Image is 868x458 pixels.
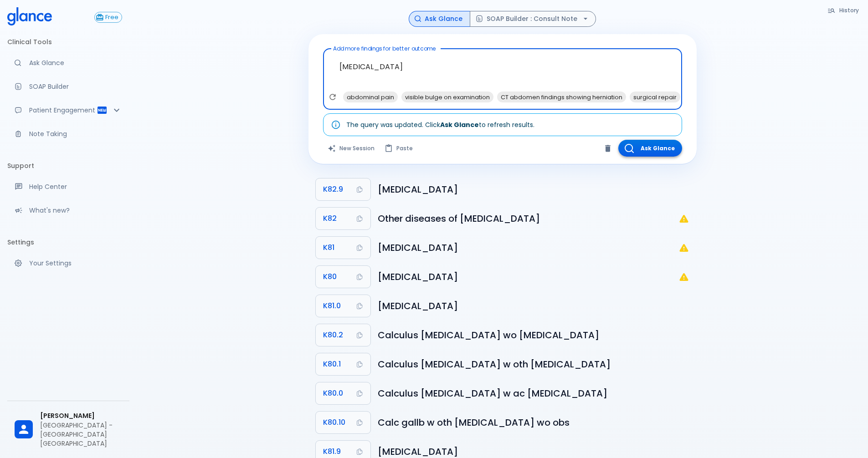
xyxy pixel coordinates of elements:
a: Click to view or change your subscription [94,12,129,23]
span: K81.0 [323,300,341,312]
span: K81 [323,241,334,254]
p: SOAP Builder [29,82,122,91]
span: [PERSON_NAME] [40,411,122,421]
span: CT abdomen findings showing herniation [497,92,626,102]
div: Recent updates and feature releases [7,200,129,220]
p: Help Center [29,182,122,191]
span: abdominal pain [343,92,398,102]
h6: Calculus of gallbladder with acute cholecystitis [378,386,689,401]
span: Free [102,14,122,21]
button: Copy Code K80.10 to clipboard [316,412,370,433]
button: Refresh suggestions [326,90,339,104]
svg: K82: Not a billable code [678,213,689,224]
div: visible bulge on examination [401,92,493,102]
span: K80 [323,270,337,283]
svg: K80: Not a billable code [678,271,689,282]
label: Add more findings for better outcome [333,45,436,52]
span: surgical repair [630,92,680,102]
button: Ask Glance [618,140,682,157]
span: K82 [323,212,337,225]
p: Patient Engagement [29,106,97,115]
a: Manage your settings [7,253,129,273]
p: Ask Glance [29,58,122,67]
a: Docugen: Compose a clinical documentation in seconds [7,76,129,97]
a: Get help from our support team [7,177,129,197]
span: K82.9 [323,183,343,196]
p: [GEOGRAPHIC_DATA] - [GEOGRAPHIC_DATA] [GEOGRAPHIC_DATA] [40,421,122,448]
button: Copy Code K80.1 to clipboard [316,353,370,375]
span: K81.9 [323,445,341,458]
div: The query was updated. Click to refresh results. [346,117,534,133]
h6: Acute cholecystitis [378,299,689,313]
button: Copy Code K82 to clipboard [316,208,370,229]
li: Support [7,155,129,177]
div: CT abdomen findings showing herniation [497,92,626,102]
a: Advanced note-taking [7,124,129,144]
div: [PERSON_NAME][GEOGRAPHIC_DATA] - [GEOGRAPHIC_DATA] [GEOGRAPHIC_DATA] [7,405,129,454]
h6: Disease of gallbladder, unspecified [378,182,689,197]
div: Patient Reports & Referrals [7,100,129,120]
li: Settings [7,231,129,253]
button: Clears all inputs and results. [323,140,380,157]
button: Copy Code K81 to clipboard [316,237,370,259]
svg: K81: Not a billable code [678,242,689,253]
button: Copy Code K80.2 to clipboard [316,324,370,346]
button: Copy Code K80.0 to clipboard [316,382,370,404]
h6: Calculus of gallbladder with other cholecystitis [378,357,689,371]
li: Clinical Tools [7,31,129,53]
button: Copy Code K81.0 to clipboard [316,295,370,317]
button: Paste from clipboard [380,140,418,157]
button: SOAP Builder : Consult Note [470,11,596,27]
a: Moramiz: Find ICD10AM codes instantly [7,53,129,73]
h6: Calculus of gallbladder without cholecystitis [378,328,689,342]
button: Copy Code K82.9 to clipboard [316,178,370,200]
button: History [823,4,864,17]
p: Your Settings [29,259,122,268]
h6: Calculus of gallbladder with other cholecystitis, without mention of obstruction [378,415,689,430]
span: K80.2 [323,329,343,341]
p: Note Taking [29,129,122,138]
button: Ask Glance [409,11,470,27]
p: What's new? [29,206,122,215]
h6: Cholecystitis [378,240,678,255]
button: Copy Code K80 to clipboard [316,266,370,288]
span: K80.10 [323,416,345,429]
div: surgical repair [630,92,680,102]
span: visible bulge on examination [401,92,493,102]
button: Clear [601,142,615,155]
span: K80.1 [323,358,341,371]
h6: Cholelithiasis [378,270,678,284]
button: Free [94,12,122,23]
div: abdominal pain [343,92,398,102]
span: K80.0 [323,387,343,400]
h6: Other diseases of gallbladder [378,211,678,226]
strong: Ask Glance [440,120,479,129]
textarea: [MEDICAL_DATA] [329,52,676,92]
